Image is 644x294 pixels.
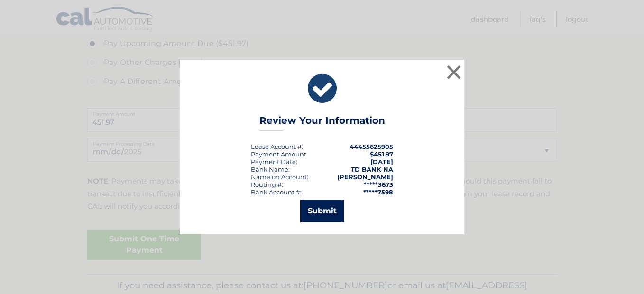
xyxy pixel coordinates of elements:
div: Name on Account: [251,173,308,181]
h3: Review Your Information [259,115,385,131]
div: Bank Account #: [251,188,302,196]
button: Submit [300,200,344,222]
div: Routing #: [251,181,283,188]
span: [DATE] [370,158,393,165]
strong: 44455625905 [350,143,393,150]
button: × [444,63,463,82]
span: Payment Date [251,158,296,165]
div: Payment Amount: [251,150,308,158]
div: Lease Account #: [251,143,303,150]
span: $451.97 [370,150,393,158]
strong: [PERSON_NAME] [337,173,393,181]
div: : [251,158,297,165]
strong: TD BANK NA [351,165,393,173]
div: Bank Name: [251,165,290,173]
